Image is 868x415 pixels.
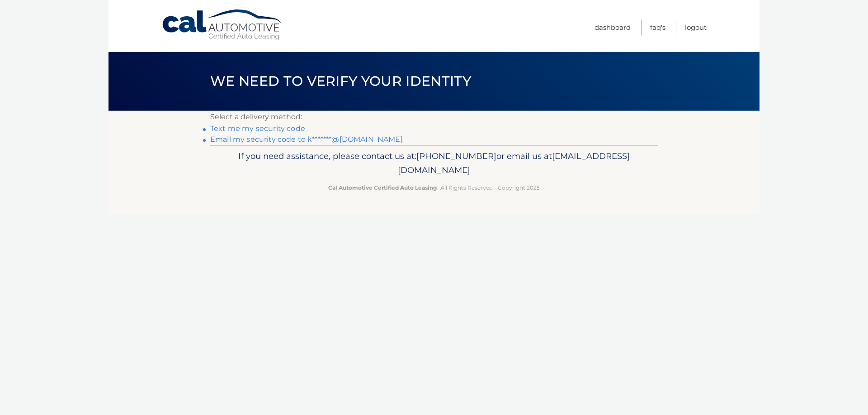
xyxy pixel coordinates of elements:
p: - All Rights Reserved - Copyright 2025 [216,183,652,192]
a: Dashboard [594,20,631,35]
a: Email my security code to k*******@[DOMAIN_NAME] [210,135,403,144]
p: If you need assistance, please contact us at: or email us at [216,149,652,178]
a: Text me my security code [210,124,305,133]
span: [PHONE_NUMBER] [416,151,496,161]
strong: Cal Automotive Certified Auto Leasing [328,184,437,191]
a: Cal Automotive [161,9,283,41]
span: We need to verify your identity [210,73,471,89]
p: Select a delivery method: [210,111,658,123]
a: Logout [685,20,707,35]
a: FAQ's [650,20,665,35]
